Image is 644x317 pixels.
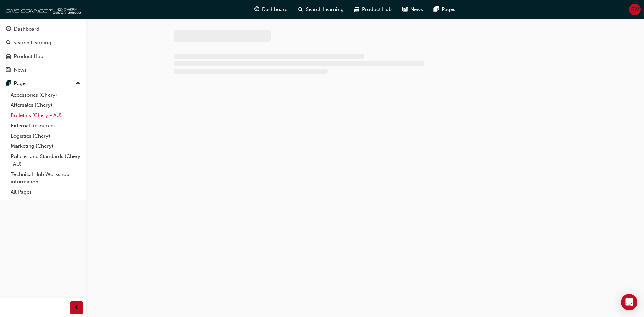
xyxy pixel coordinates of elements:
[8,90,83,100] a: Accessories (Chery)
[6,81,11,87] span: pages-icon
[3,64,83,76] a: News
[14,25,39,33] div: Dashboard
[362,6,392,13] span: Product Hub
[14,52,43,60] div: Product Hub
[3,77,83,90] button: Pages
[631,6,639,13] span: GW
[298,5,303,14] span: search-icon
[14,80,28,87] div: Pages
[3,37,83,49] a: Search Learning
[397,3,428,16] a: news-iconNews
[8,110,83,121] a: Bulletins (Chery - AU)
[8,169,83,187] a: Technical Hub Workshop information
[293,3,349,16] a: search-iconSearch Learning
[354,5,359,14] span: car-icon
[14,66,27,74] div: News
[428,3,461,16] a: pages-iconPages
[3,22,83,77] button: DashboardSearch LearningProduct HubNews
[249,3,293,16] a: guage-iconDashboard
[254,5,259,14] span: guage-icon
[6,67,11,73] span: news-icon
[3,50,83,63] a: Product Hub
[402,5,408,14] span: news-icon
[3,3,81,16] img: oneconnect
[8,151,83,169] a: Policies and Standards (Chery -AU)
[8,141,83,151] a: Marketing (Chery)
[621,294,637,310] div: Open Intercom Messenger
[349,3,397,16] a: car-iconProduct Hub
[74,304,79,312] span: prev-icon
[3,23,83,35] a: Dashboard
[306,6,344,13] span: Search Learning
[8,100,83,110] a: Aftersales (Chery)
[8,120,83,131] a: External Resources
[442,6,455,13] span: Pages
[262,6,288,13] span: Dashboard
[8,131,83,141] a: Logistics (Chery)
[434,5,439,14] span: pages-icon
[6,40,11,46] span: search-icon
[8,187,83,198] a: All Pages
[6,54,11,60] span: car-icon
[6,26,11,32] span: guage-icon
[76,79,80,88] span: up-icon
[13,39,51,47] div: Search Learning
[629,4,641,15] button: GW
[410,6,423,13] span: News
